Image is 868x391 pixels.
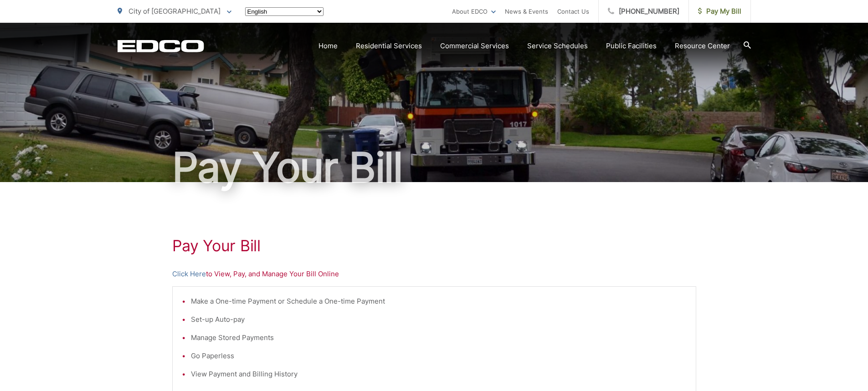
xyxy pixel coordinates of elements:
[440,41,509,51] a: Commercial Services
[675,41,730,51] a: Resource Center
[505,6,548,17] a: News & Events
[191,314,687,325] li: Set-up Auto-pay
[318,41,338,51] a: Home
[452,6,496,17] a: About EDCO
[245,7,324,16] select: Select a language
[118,145,751,190] h1: Pay Your Bill
[191,369,687,380] li: View Payment and Billing History
[128,7,221,15] span: City of [GEOGRAPHIC_DATA]
[698,6,741,17] span: Pay My Bill
[191,296,687,307] li: Make a One-time Payment or Schedule a One-time Payment
[191,332,687,343] li: Manage Stored Payments
[356,41,422,51] a: Residential Services
[172,269,206,279] a: Click Here
[527,41,588,51] a: Service Schedules
[172,237,696,255] h1: Pay Your Bill
[557,6,589,17] a: Contact Us
[172,269,696,279] p: to View, Pay, and Manage Your Bill Online
[118,40,204,52] a: EDCD logo. Return to the homepage.
[191,350,687,361] li: Go Paperless
[606,41,657,51] a: Public Facilities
